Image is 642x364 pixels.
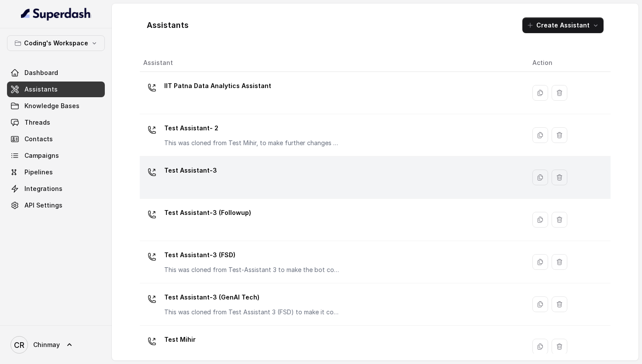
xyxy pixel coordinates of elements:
a: Integrations [7,181,105,197]
span: Assistants [24,85,58,94]
p: Coding's Workspace [24,38,88,48]
span: Threads [24,118,50,127]
p: Test Assistant-3 (GenAI Tech) [164,290,339,304]
span: Campaigns [24,151,59,160]
span: Integrations [24,184,62,193]
a: Assistants [7,82,105,97]
span: Chinmay [33,340,60,349]
a: Threads [7,115,105,130]
a: Contacts [7,131,105,147]
span: API Settings [24,201,62,210]
th: Assistant [140,54,525,72]
a: Pipelines [7,164,105,180]
span: Knowledge Bases [24,102,79,110]
img: light.svg [21,7,91,21]
p: This was cloned from Test Assistant 3 (FSD) to make it compatible with the Gen AI tech course [164,308,339,316]
span: Pipelines [24,168,53,177]
p: Test Assistant-3 [164,163,217,177]
th: Action [525,54,611,72]
span: Contacts [24,135,53,143]
p: Test Assistant-3 (Followup) [164,206,251,220]
button: Create Assistant [522,17,604,33]
p: This was cloned from Test Mihir, to make further changes as discussed with the Superdash team. [164,139,339,147]
a: API Settings [7,197,105,213]
p: This was cloned from Test-Assistant 3 to make the bot compatible for FSD [164,265,339,274]
p: Test Assistant-3 (FSD) [164,248,339,262]
h1: Assistants [147,18,189,32]
span: Dashboard [24,68,58,77]
p: Test Assistant- 2 [164,121,339,135]
text: CR [14,340,24,350]
a: Dashboard [7,65,105,81]
p: Test Mihir [164,333,196,347]
a: Knowledge Bases [7,98,105,114]
p: IIT Patna Data Analytics Assistant [164,79,271,93]
button: Coding's Workspace [7,35,105,51]
a: Chinmay [7,333,105,357]
a: Campaigns [7,148,105,163]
